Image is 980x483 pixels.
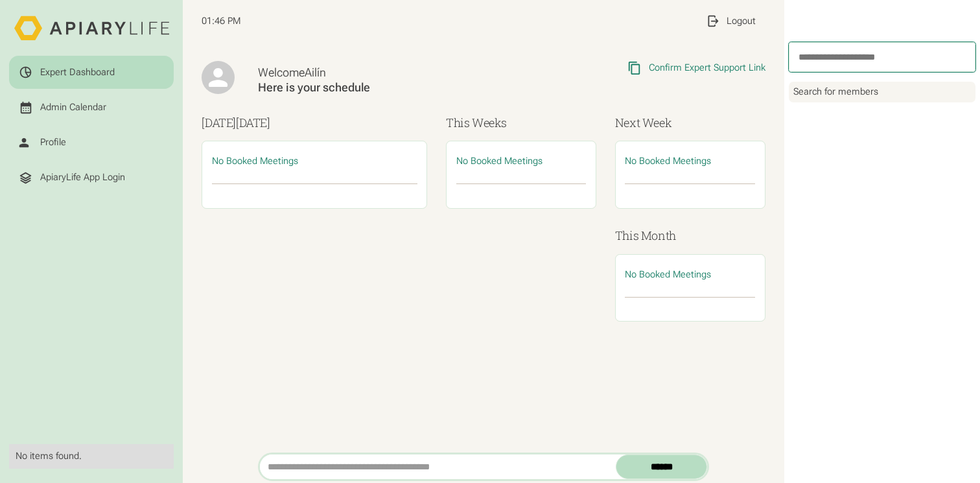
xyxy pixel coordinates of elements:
[9,56,174,89] a: Expert Dashboard
[40,102,106,113] div: Admin Calendar
[789,82,975,103] div: Search for members
[40,67,115,78] div: Expert Dashboard
[696,5,765,38] a: Logout
[40,137,66,148] div: Profile
[202,114,427,132] h3: [DATE]
[9,126,174,159] a: Profile
[258,80,509,95] div: Here is your schedule
[236,115,270,130] span: [DATE]
[625,156,711,167] span: No Booked Meetings
[212,156,298,167] span: No Booked Meetings
[446,114,596,132] h3: This Weeks
[727,16,756,27] div: Logout
[456,156,542,167] span: No Booked Meetings
[16,451,167,462] div: No items found.
[649,62,765,74] div: Confirm Expert Support Link
[9,91,174,124] a: Admin Calendar
[305,65,326,79] span: Ailín
[258,65,509,80] div: Welcome
[615,227,765,244] h3: This Month
[40,172,125,183] div: ApiaryLife App Login
[625,269,711,280] span: No Booked Meetings
[9,161,174,194] a: ApiaryLife App Login
[202,16,240,27] span: 01:46 PM
[615,114,765,132] h3: Next Week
